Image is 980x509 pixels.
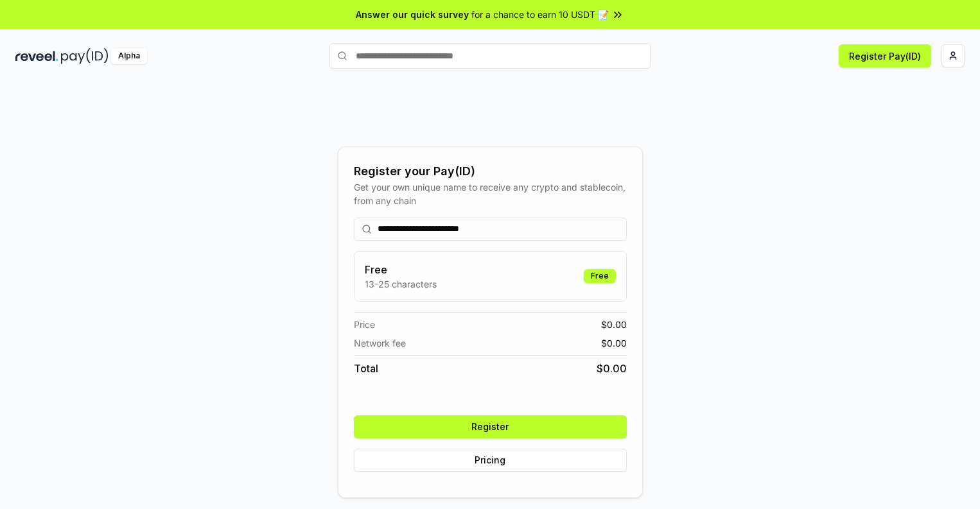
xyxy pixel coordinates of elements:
[354,162,627,180] div: Register your Pay(ID)
[597,361,627,376] span: $ 0.00
[354,180,627,207] div: Get your own unique name to receive any crypto and stablecoin, from any chain
[354,361,378,376] span: Total
[354,318,375,331] span: Price
[601,318,627,331] span: $ 0.00
[584,269,616,283] div: Free
[601,336,627,350] span: $ 0.00
[354,336,406,350] span: Network fee
[111,48,147,64] div: Alpha
[354,449,627,472] button: Pricing
[365,262,437,277] h3: Free
[61,48,109,64] img: pay_id
[354,415,627,438] button: Register
[839,44,931,67] button: Register Pay(ID)
[356,8,469,21] span: Answer our quick survey
[15,48,58,64] img: reveel_dark
[471,8,609,21] span: for a chance to earn 10 USDT 📝
[365,277,437,291] p: 13-25 characters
